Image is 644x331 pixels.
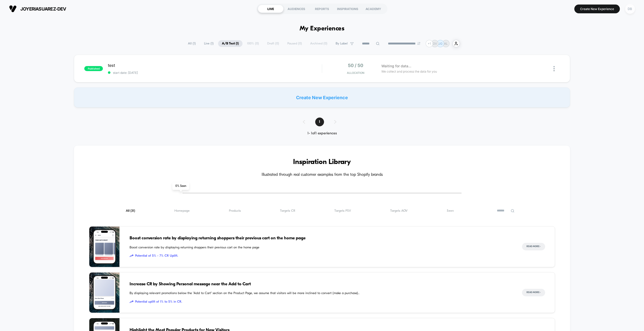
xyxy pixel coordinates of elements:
span: 50 / 50 [348,63,363,68]
img: Visually logo [9,5,17,13]
div: Create New Experience [74,87,570,107]
span: All [126,209,135,213]
span: test [108,63,322,68]
img: close [553,66,555,71]
span: Homepage [174,209,190,213]
img: Boost conversion rate by displaying returning shoppers their previous cart on the home page [89,227,119,267]
button: DB [624,4,636,14]
button: joyeriasuarez-dev [8,5,68,13]
div: INSPIRATIONS [335,5,360,13]
span: Potential uplift of 1% to 5% in CR. [130,299,512,304]
span: 1 [315,118,324,126]
span: By displaying relevant promotions below the "Add to Cart" section on the Product Page, we assume ... [130,291,512,296]
div: ACADEMY [360,5,386,13]
div: DB [625,4,635,14]
input: Volume [291,175,306,180]
button: Play, NEW DEMO 2025-VEED.mp4 [157,85,172,100]
h1: My Experiences [300,25,345,32]
span: joyeriasuarez-dev [20,6,66,12]
div: + 1 [426,40,433,47]
span: Waiting for data... [381,63,411,69]
img: end [417,42,420,45]
p: AL [444,42,448,45]
button: Create New Experience [574,5,620,13]
span: Targets CR [280,209,295,213]
span: Live ( 1 ) [200,40,217,47]
div: 1 - 1 of 1 experiences [298,131,346,136]
span: Potential of 5% - 7% CR Uplift. [130,253,512,258]
span: published [84,66,103,71]
span: start date: [DATE] [108,71,322,75]
span: A/B Test ( 1 ) [218,40,243,47]
span: Increase CR by Showing Personal message near the Add to Cart [130,281,512,288]
h3: Inspiration Library [89,158,555,166]
button: Read More> [522,289,545,296]
div: Duration [267,175,280,180]
img: By displaying relevant promotions below the "Add to Cart" section on the Product Page, we assume ... [89,272,119,313]
span: ( 31 ) [130,209,135,212]
span: Boost conversion rate by displaying returning shoppers their previous cart on the home page [130,245,512,250]
div: AUDIENCES [284,5,309,13]
span: Seen [447,209,454,213]
h4: Illustrated through real customer examples from the top Shopify brands [89,173,555,177]
div: LIVE [258,5,284,13]
span: Targets AOV [390,209,408,213]
p: OV [433,42,437,45]
div: REPORTS [309,5,335,13]
span: Allocation [347,71,364,75]
span: Boost conversion rate by displaying returning shoppers their previous cart on the home page [130,235,512,242]
span: Targets PSV [334,209,351,213]
span: Products [229,209,241,213]
span: By Label [336,42,348,45]
span: We collect and process the data for you [381,69,437,74]
button: Play, NEW DEMO 2025-VEED.mp4 [3,173,11,182]
span: All ( 1 ) [184,40,199,47]
button: Read More> [522,243,545,250]
p: JG [438,42,442,45]
input: Seek [4,166,326,171]
span: 0 % Seen [172,182,189,190]
div: Current time [255,175,266,180]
